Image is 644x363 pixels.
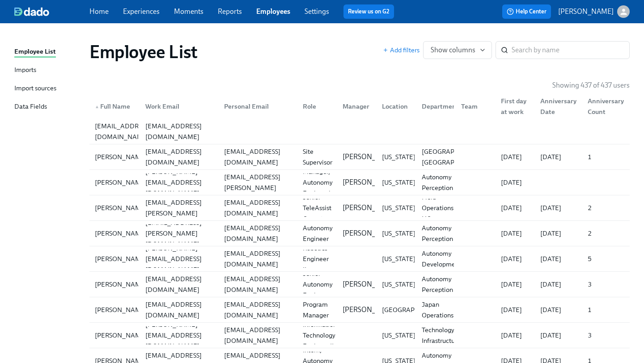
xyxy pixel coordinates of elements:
[584,96,628,117] div: Anniversary Count
[220,248,296,270] div: [EMAIL_ADDRESS][DOMAIN_NAME]
[89,7,109,16] a: Home
[339,101,375,112] div: Manager
[142,319,217,351] div: [PERSON_NAME][EMAIL_ADDRESS][DOMAIN_NAME]
[299,192,335,224] div: Senior TeleAssist Operator
[580,97,628,115] div: Anniversary Count
[89,221,630,246] a: [PERSON_NAME][EMAIL_ADDRESS][PERSON_NAME][DOMAIN_NAME][EMAIL_ADDRESS][DOMAIN_NAME]Senior Autonomy...
[305,7,329,16] a: Settings
[378,228,419,239] div: [US_STATE]
[91,152,151,162] div: [PERSON_NAME]
[89,41,198,63] h1: Employee List
[220,223,296,244] div: [EMAIL_ADDRESS][DOMAIN_NAME]
[378,279,419,290] div: [US_STATE]
[418,101,462,112] div: Department
[299,101,335,112] div: Role
[142,146,217,168] div: [EMAIL_ADDRESS][DOMAIN_NAME]
[220,325,296,346] div: [EMAIL_ADDRESS][DOMAIN_NAME]
[89,297,630,322] div: [PERSON_NAME][EMAIL_ADDRESS][DOMAIN_NAME][EMAIL_ADDRESS][DOMAIN_NAME]Senior Program Manager II[PE...
[299,319,340,351] div: Information Technology Engineer II
[415,97,454,115] div: Department
[378,152,419,162] div: [US_STATE]
[89,246,630,272] a: [PERSON_NAME][PERSON_NAME][EMAIL_ADDRESS][DOMAIN_NAME][EMAIL_ADDRESS][DOMAIN_NAME]Robotics Engine...
[418,299,457,321] div: Japan Operations
[91,97,138,115] div: ▲Full Name
[537,152,580,162] div: [DATE]
[343,177,398,187] p: [PERSON_NAME]
[348,7,390,16] a: Review us on G2
[14,65,82,76] a: Imports
[89,272,630,297] a: [PERSON_NAME][EMAIL_ADDRESS][DOMAIN_NAME][EMAIL_ADDRESS][DOMAIN_NAME]Senior Autonomy Engineer[PER...
[220,299,296,321] div: [EMAIL_ADDRESS][DOMAIN_NAME]
[138,97,217,115] div: Work Email
[458,101,494,112] div: Team
[89,144,630,169] div: [PERSON_NAME][EMAIL_ADDRESS][DOMAIN_NAME][EMAIL_ADDRESS][DOMAIN_NAME]Site Supervisor[PERSON_NAME]...
[220,274,296,295] div: [EMAIL_ADDRESS][DOMAIN_NAME]
[91,304,151,315] div: [PERSON_NAME]
[142,101,217,112] div: Work Email
[497,177,534,188] div: [DATE]
[584,304,628,315] div: 1
[537,330,580,341] div: [DATE]
[218,7,242,16] a: Reports
[89,323,630,348] div: [PERSON_NAME][PERSON_NAME][EMAIL_ADDRESS][DOMAIN_NAME][EMAIL_ADDRESS][DOMAIN_NAME]Information Tec...
[418,172,457,193] div: Autonomy Perception
[91,203,151,213] div: [PERSON_NAME]
[220,161,296,204] div: [PERSON_NAME][EMAIL_ADDRESS][PERSON_NAME][DOMAIN_NAME]
[423,41,492,59] button: Show columns
[418,274,457,295] div: Autonomy Perception
[299,166,341,198] div: Manager, Autonomy Engineering
[497,152,534,162] div: [DATE]
[299,288,335,331] div: Senior Program Manager II
[497,330,534,341] div: [DATE]
[299,243,335,275] div: Robotics Engineer II
[343,279,398,289] p: [PERSON_NAME]
[174,7,203,16] a: Moments
[537,304,580,315] div: [DATE]
[89,297,630,323] a: [PERSON_NAME][EMAIL_ADDRESS][DOMAIN_NAME][EMAIL_ADDRESS][DOMAIN_NAME]Senior Program Manager II[PE...
[142,186,217,229] div: [PERSON_NAME][EMAIL_ADDRESS][PERSON_NAME][DOMAIN_NAME]
[91,177,151,188] div: [PERSON_NAME]
[89,170,630,195] div: [PERSON_NAME][PERSON_NAME][EMAIL_ADDRESS][DOMAIN_NAME][PERSON_NAME][EMAIL_ADDRESS][PERSON_NAME][D...
[584,253,628,264] div: 5
[418,248,465,270] div: Autonomy Development
[375,97,415,115] div: Location
[142,274,217,295] div: [EMAIL_ADDRESS][DOMAIN_NAME]
[89,195,630,220] div: [PERSON_NAME][PERSON_NAME][EMAIL_ADDRESS][PERSON_NAME][DOMAIN_NAME][EMAIL_ADDRESS][DOMAIN_NAME]Se...
[378,330,419,341] div: [US_STATE]
[584,203,628,213] div: 2
[497,279,534,290] div: [DATE]
[552,80,630,90] p: Showing 437 of 437 users
[14,101,47,113] div: Data Fields
[533,97,580,115] div: Anniversary Date
[497,96,534,117] div: First day at work
[378,304,451,315] div: [GEOGRAPHIC_DATA]
[537,96,580,117] div: Anniversary Date
[142,121,217,142] div: [EMAIL_ADDRESS][DOMAIN_NAME]
[418,135,493,178] div: Site Deployments-[GEOGRAPHIC_DATA], [GEOGRAPHIC_DATA] Lyft
[14,101,82,113] a: Data Fields
[431,46,484,55] span: Show columns
[494,97,534,115] div: First day at work
[142,217,217,249] div: [EMAIL_ADDRESS][PERSON_NAME][DOMAIN_NAME]
[220,197,296,219] div: [EMAIL_ADDRESS][DOMAIN_NAME]
[299,212,336,255] div: Senior Autonomy Engineer II
[343,4,394,19] button: Review us on G2
[512,41,630,59] input: Search by name
[507,7,547,16] span: Help Center
[14,65,36,76] div: Imports
[558,5,630,18] button: [PERSON_NAME]
[91,121,155,142] div: [EMAIL_ADDRESS][DOMAIN_NAME]
[220,101,296,112] div: Personal Email
[378,177,419,188] div: [US_STATE]
[296,97,335,115] div: Role
[142,243,217,275] div: [PERSON_NAME][EMAIL_ADDRESS][DOMAIN_NAME]
[584,228,628,239] div: 2
[537,228,580,239] div: [DATE]
[14,83,82,94] a: Import sources
[378,253,419,264] div: [US_STATE]
[89,119,630,144] div: [EMAIL_ADDRESS][DOMAIN_NAME][EMAIL_ADDRESS][DOMAIN_NAME]
[299,268,336,300] div: Senior Autonomy Engineer
[14,7,89,16] a: dado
